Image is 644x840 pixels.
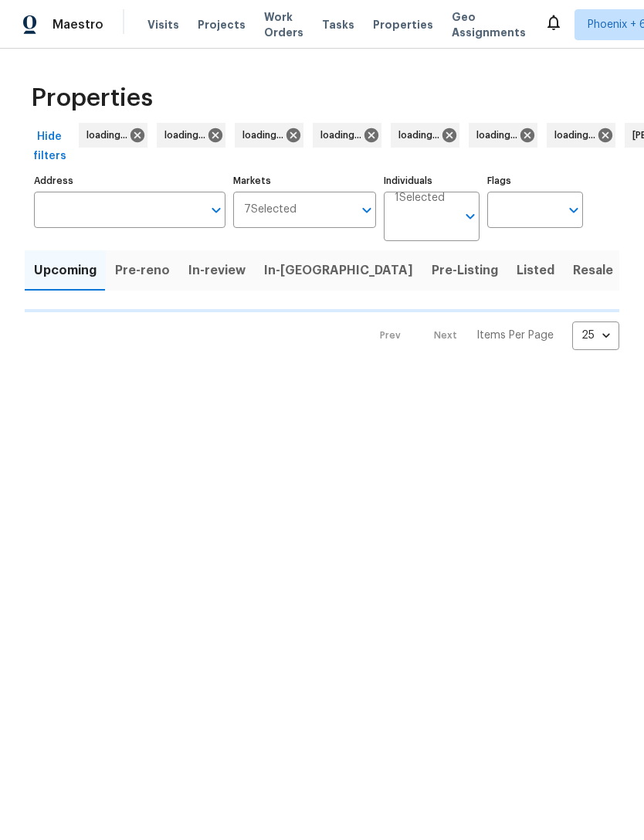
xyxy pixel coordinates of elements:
[313,123,381,148] div: loading...
[157,123,225,148] div: loading...
[476,128,524,143] span: loading...
[373,17,433,32] span: Properties
[320,128,368,143] span: loading...
[476,328,554,343] p: Items Per Page
[517,260,554,281] span: Listed
[34,176,225,185] label: Address
[205,199,227,221] button: Open
[432,260,498,281] span: Pre-Listing
[147,17,179,32] span: Visits
[356,199,378,221] button: Open
[79,123,147,148] div: loading...
[242,128,290,143] span: loading...
[452,9,526,40] span: Geo Assignments
[164,128,212,143] span: loading...
[233,176,377,185] label: Markets
[244,203,297,216] span: 7 Selected
[398,128,446,143] span: loading...
[53,17,103,32] span: Maestro
[547,123,615,148] div: loading...
[322,19,354,30] span: Tasks
[31,90,153,106] span: Properties
[86,128,134,143] span: loading...
[563,199,585,221] button: Open
[34,260,97,281] span: Upcoming
[25,123,74,170] button: Hide filters
[198,17,246,32] span: Projects
[469,123,537,148] div: loading...
[554,128,602,143] span: loading...
[264,9,303,40] span: Work Orders
[487,176,583,185] label: Flags
[235,123,303,148] div: loading...
[264,260,413,281] span: In-[GEOGRAPHIC_DATA]
[384,176,480,185] label: Individuals
[573,260,613,281] span: Resale
[459,206,481,227] button: Open
[188,260,246,281] span: In-review
[115,260,170,281] span: Pre-reno
[31,128,68,165] span: Hide filters
[572,315,619,355] div: 25
[391,123,459,148] div: loading...
[395,192,445,205] span: 1 Selected
[365,321,619,350] nav: Pagination Navigation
